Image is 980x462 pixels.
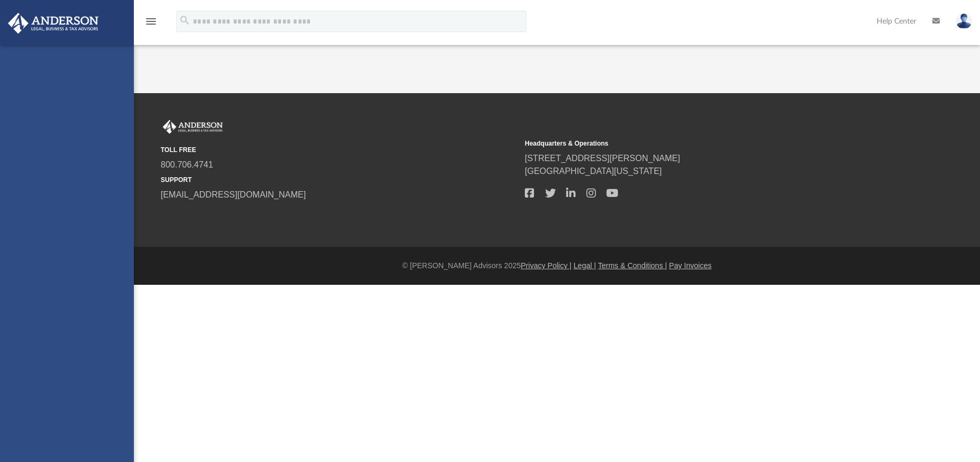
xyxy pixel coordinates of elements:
i: menu [145,15,157,28]
a: Pay Invoices [669,261,711,270]
small: SUPPORT [161,175,517,185]
img: User Pic [956,13,972,29]
small: Headquarters & Operations [525,139,881,148]
a: Terms & Conditions | [598,261,667,270]
img: Anderson Advisors Platinum Portal [161,120,225,134]
div: © [PERSON_NAME] Advisors 2025 [134,260,980,271]
small: TOLL FREE [161,145,517,155]
a: 800.706.4741 [161,160,213,169]
a: [EMAIL_ADDRESS][DOMAIN_NAME] [161,190,306,199]
a: [STREET_ADDRESS][PERSON_NAME] [525,154,680,163]
img: Anderson Advisors Platinum Portal [5,13,102,34]
a: menu [145,20,157,28]
a: Privacy Policy | [521,261,572,270]
a: Legal | [574,261,596,270]
a: [GEOGRAPHIC_DATA][US_STATE] [525,166,662,176]
i: search [179,14,191,26]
